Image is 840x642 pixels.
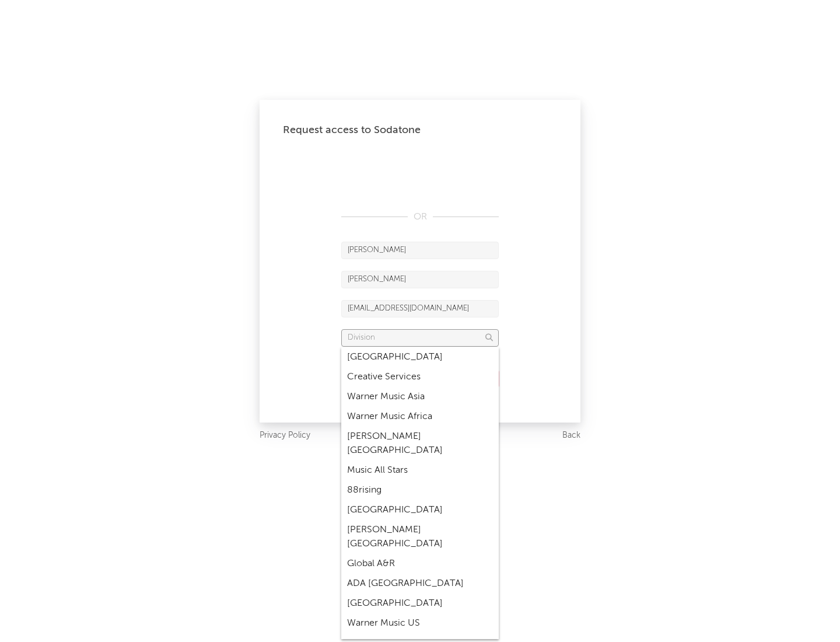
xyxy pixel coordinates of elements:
[341,210,499,224] div: OR
[341,594,499,613] div: [GEOGRAPHIC_DATA]
[283,123,557,137] div: Request access to Sodatone
[341,427,499,460] div: [PERSON_NAME] [GEOGRAPHIC_DATA]
[341,500,499,520] div: [GEOGRAPHIC_DATA]
[341,574,499,594] div: ADA [GEOGRAPHIC_DATA]
[260,428,310,443] a: Privacy Policy
[562,428,580,443] a: Back
[341,242,499,259] input: First Name
[341,329,499,347] input: Division
[341,300,499,317] input: Email
[341,460,499,480] div: Music All Stars
[341,613,499,633] div: Warner Music US
[341,407,499,427] div: Warner Music Africa
[341,520,499,554] div: [PERSON_NAME] [GEOGRAPHIC_DATA]
[341,347,499,367] div: [GEOGRAPHIC_DATA]
[341,387,499,407] div: Warner Music Asia
[341,271,499,288] input: Last Name
[341,367,499,387] div: Creative Services
[341,480,499,500] div: 88rising
[341,554,499,574] div: Global A&R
